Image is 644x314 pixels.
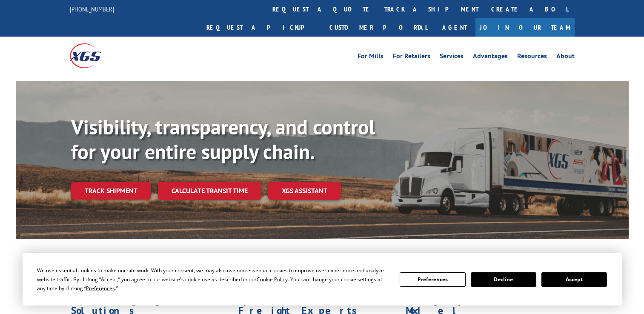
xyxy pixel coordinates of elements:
div: We use essential cookies to make our site work. With your consent, we may also use non-essential ... [37,266,389,293]
a: About [556,53,575,62]
span: Preferences [86,285,115,292]
button: Preferences [400,272,465,287]
a: Agent [434,18,475,37]
a: [PHONE_NUMBER] [70,5,114,13]
a: XGS ASSISTANT [268,182,341,200]
a: Join Our Team [475,18,575,37]
a: Services [440,53,464,62]
a: Advantages [473,53,508,62]
a: For Retailers [393,53,430,62]
a: Calculate transit time [158,182,261,200]
span: Cookie Policy [257,276,288,283]
a: Customer Portal [323,18,434,37]
button: Decline [471,272,536,287]
button: Accept [541,272,607,287]
a: Track shipment [71,182,151,200]
div: Cookie Consent Prompt [23,253,622,305]
a: For Mills [358,53,384,62]
a: Resources [517,53,547,62]
a: Request a pickup [200,18,323,37]
b: Visibility, transparency, and control for your entire supply chain. [71,114,375,165]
